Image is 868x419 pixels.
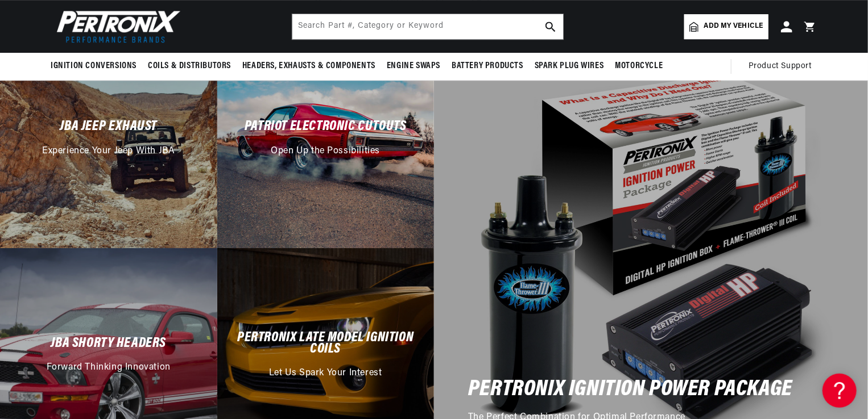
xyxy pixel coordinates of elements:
[60,121,157,132] h2: JBA Jeep Exhaust
[749,60,812,73] span: Product Support
[237,332,415,355] h2: PerTronix Late Model Ignition Coils
[535,60,604,72] span: Spark Plug Wires
[684,14,768,39] a: Add my vehicle
[704,21,763,32] span: Add my vehicle
[51,53,142,79] summary: Ignition Conversions
[47,361,171,375] p: Forward Thinking Innovation
[42,144,175,159] p: Experience Your Jeep With JBA
[51,60,137,72] span: Ignition Conversions
[269,366,382,381] p: Let Us Spark Your Interest
[615,60,663,72] span: Motorcycle
[242,60,375,72] span: Headers, Exhausts & Components
[51,338,166,349] h2: JBA Shorty Headers
[749,53,817,80] summary: Product Support
[148,60,231,72] span: Coils & Distributors
[237,53,381,79] summary: Headers, Exhausts & Components
[51,7,181,46] img: Pertronix
[381,53,446,79] summary: Engine Swaps
[217,31,435,248] a: Patriot Electronic Cutouts Open Up the Possibilities
[142,53,237,79] summary: Coils & Distributors
[245,121,407,132] h2: Patriot Electronic Cutouts
[387,60,440,72] span: Engine Swaps
[292,14,563,39] input: Search Part #, Category or Keyword
[538,14,563,39] button: search button
[271,144,380,159] p: Open Up the Possibilities
[446,53,529,79] summary: Battery Products
[468,380,792,399] h2: PerTronix Ignition Power Package
[529,53,610,79] summary: Spark Plug Wires
[609,53,668,79] summary: Motorcycle
[452,60,523,72] span: Battery Products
